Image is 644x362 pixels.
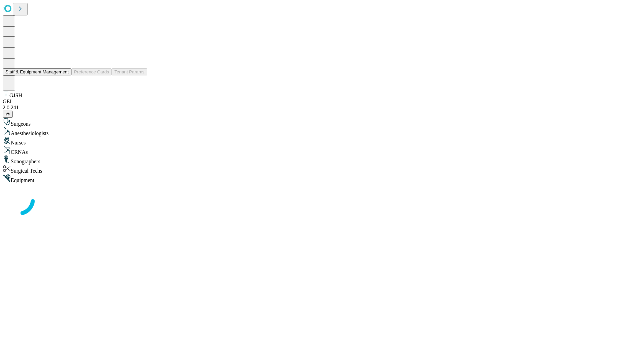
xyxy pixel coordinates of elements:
[5,112,10,117] span: @
[3,136,641,146] div: Nurses
[3,127,641,136] div: Anesthesiologists
[3,68,71,75] button: Staff & Equipment Management
[9,93,22,98] span: GJSH
[3,146,641,155] div: CRNAs
[3,118,641,127] div: Surgeons
[3,111,13,118] button: @
[112,68,147,75] button: Tenant Params
[3,165,641,174] div: Surgical Techs
[3,155,641,165] div: Sonographers
[3,105,641,111] div: 2.0.241
[3,174,641,183] div: Equipment
[71,68,112,75] button: Preference Cards
[3,99,641,105] div: GEI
